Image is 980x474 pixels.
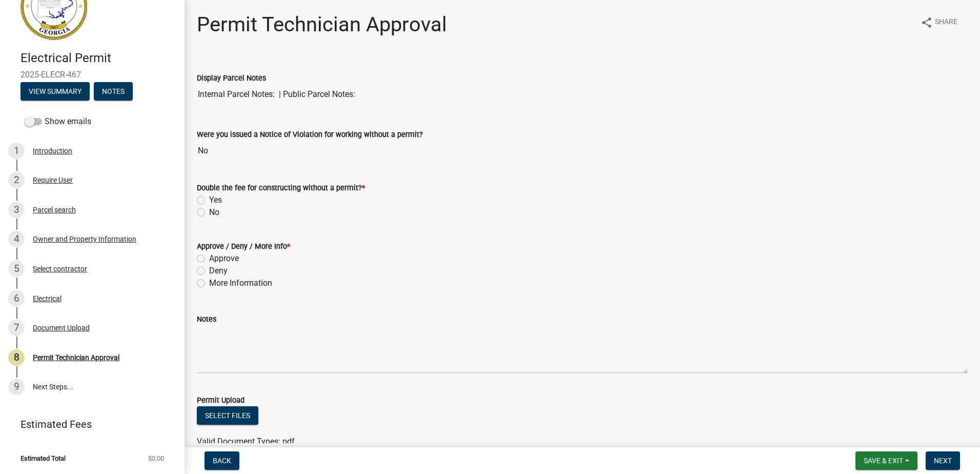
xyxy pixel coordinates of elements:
a: Estimated Fees [8,414,168,434]
label: Deny [209,265,228,277]
div: Electrical [33,295,62,302]
h1: Permit Technician Approval [197,12,447,37]
div: 9 [8,379,25,395]
div: Parcel search [33,206,76,213]
div: 2 [8,172,25,188]
label: Permit Upload [197,397,244,404]
button: View Summary [21,82,90,101]
span: Share [935,16,957,29]
label: Approve [209,252,239,265]
div: 6 [8,290,25,307]
span: Valid Document Types: pdf [197,437,295,446]
div: Permit Technician Approval [33,354,119,361]
span: $0.00 [148,455,164,462]
button: Save & Exit [855,451,917,470]
button: Back [205,451,239,470]
i: share [921,16,933,29]
label: Display Parcel Notes [197,75,266,82]
div: 8 [8,349,25,366]
div: Select contractor [33,265,87,272]
span: Back [213,457,231,465]
div: Introduction [33,147,72,154]
div: 3 [8,202,25,218]
div: 5 [8,261,25,277]
button: Next [926,451,960,470]
button: Notes [94,82,133,101]
label: Show emails [25,115,91,128]
wm-modal-confirm: Summary [21,88,90,96]
label: Double the fee for constructing without a permit? [197,185,365,192]
div: Require User [33,176,73,184]
div: Owner and Property Information [33,235,136,243]
span: Next [934,457,952,465]
label: More Information [209,277,272,289]
label: Were you issued a Notice of Violation for working without a permit? [197,131,423,139]
div: 7 [8,320,25,336]
label: Approve / Deny / More Info [197,243,290,250]
label: Notes [197,316,216,323]
div: 1 [8,143,25,159]
button: shareShare [912,12,966,32]
span: Estimated Total [21,455,66,462]
h4: Electrical Permit [21,51,176,66]
span: Save & Exit [864,457,903,465]
label: No [209,206,219,219]
wm-modal-confirm: Notes [94,88,133,96]
button: Select files [197,406,258,425]
div: Document Upload [33,324,90,331]
label: Yes [209,194,222,206]
span: 2025-ELECR-467 [21,70,164,80]
div: 4 [8,231,25,247]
